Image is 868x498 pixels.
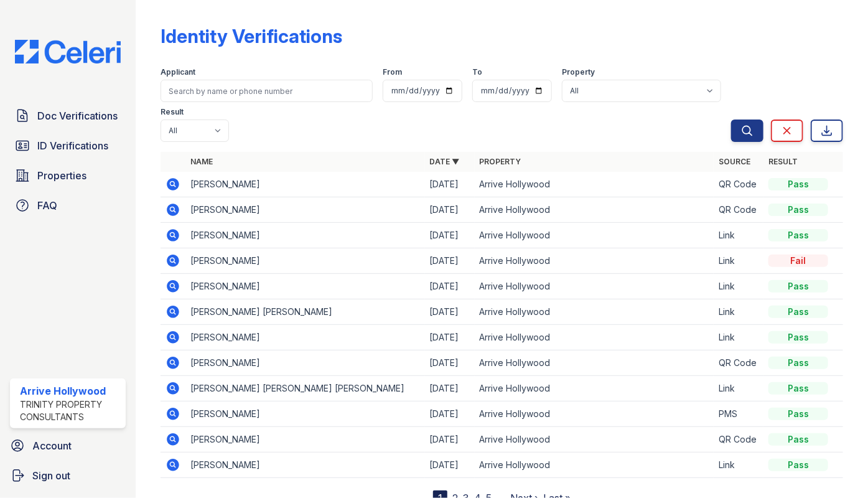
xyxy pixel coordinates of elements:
span: Sign out [32,468,70,483]
td: [DATE] [425,427,475,453]
div: Pass [768,331,828,344]
td: [PERSON_NAME] [185,223,424,248]
td: [PERSON_NAME] [185,402,424,427]
td: [PERSON_NAME] [185,172,424,197]
div: Pass [768,204,828,216]
td: Link [714,325,763,350]
td: Arrive Hollywood [475,172,714,197]
td: Arrive Hollywood [475,376,714,402]
td: Arrive Hollywood [475,453,714,478]
td: Link [714,223,763,248]
a: Result [768,157,798,166]
div: Pass [768,178,828,190]
div: Arrive Hollywood [20,383,121,398]
td: [PERSON_NAME] [PERSON_NAME] [PERSON_NAME] [185,376,424,402]
td: [DATE] [425,172,475,197]
td: [PERSON_NAME] [185,197,424,223]
td: Link [714,376,763,402]
td: QR Code [714,427,763,453]
span: Account [32,438,72,453]
td: [PERSON_NAME] [185,350,424,376]
div: Pass [768,357,828,369]
a: Source [719,157,750,166]
td: [DATE] [425,223,475,248]
img: CE_Logo_Blue-a8612792a0a2168367f1c8372b55b34899dd931a85d93a1a3d3e32e68fde9ad4.png [5,40,131,63]
span: Doc Verifications [37,108,118,123]
td: [PERSON_NAME] [185,248,424,274]
td: Arrive Hollywood [475,427,714,453]
label: Applicant [161,67,195,77]
label: Result [161,107,184,117]
a: Property [480,157,521,166]
td: [PERSON_NAME] [185,453,424,478]
span: ID Verifications [37,138,108,153]
div: Fail [768,255,828,267]
div: Pass [768,408,828,420]
td: Arrive Hollywood [475,274,714,299]
td: Arrive Hollywood [475,299,714,325]
td: [PERSON_NAME] [PERSON_NAME] [185,299,424,325]
td: [DATE] [425,453,475,478]
label: To [472,67,482,77]
td: Link [714,274,763,299]
td: [PERSON_NAME] [185,325,424,350]
a: Sign out [5,463,131,488]
td: Arrive Hollywood [475,402,714,427]
label: Property [562,67,595,77]
div: Pass [768,280,828,293]
div: Pass [768,306,828,318]
td: QR Code [714,172,763,197]
span: FAQ [37,198,57,213]
td: Arrive Hollywood [475,248,714,274]
td: PMS [714,402,763,427]
td: [DATE] [425,350,475,376]
td: [PERSON_NAME] [185,427,424,453]
td: [DATE] [425,402,475,427]
label: From [383,67,402,77]
a: FAQ [10,193,126,218]
div: Pass [768,459,828,471]
td: [DATE] [425,299,475,325]
td: [DATE] [425,376,475,402]
a: Date ▼ [430,157,460,166]
td: [DATE] [425,248,475,274]
div: Pass [768,382,828,395]
a: Account [5,433,131,458]
td: Link [714,453,763,478]
td: Link [714,299,763,325]
div: Pass [768,433,828,446]
td: [PERSON_NAME] [185,274,424,299]
td: [DATE] [425,274,475,299]
span: Properties [37,168,86,183]
td: Link [714,248,763,274]
td: Arrive Hollywood [475,223,714,248]
input: Search by name or phone number [161,80,373,102]
a: Properties [10,163,126,188]
td: QR Code [714,197,763,223]
td: QR Code [714,350,763,376]
div: Trinity Property Consultants [20,398,121,423]
td: [DATE] [425,325,475,350]
td: Arrive Hollywood [475,197,714,223]
td: [DATE] [425,197,475,223]
div: Identity Verifications [161,25,342,47]
td: Arrive Hollywood [475,350,714,376]
div: Pass [768,229,828,242]
a: Doc Verifications [10,103,126,128]
a: ID Verifications [10,133,126,158]
td: Arrive Hollywood [475,325,714,350]
a: Name [190,157,213,166]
